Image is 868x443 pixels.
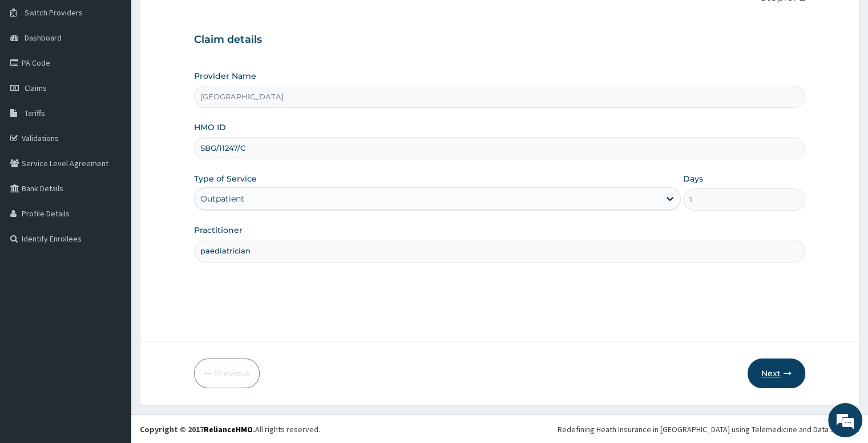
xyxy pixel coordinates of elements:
[194,34,805,46] h3: Claim details
[187,6,215,33] div: Minimize live chat window
[194,70,256,82] label: Provider Name
[683,173,703,184] label: Days
[25,7,83,18] span: Switch Providers
[194,240,805,262] input: Enter Name
[66,144,158,259] span: We're online!
[194,224,243,236] label: Practitioner
[25,108,45,118] span: Tariffs
[21,57,46,86] img: d_794563401_company_1708531726252_794563401
[558,424,859,435] div: Redefining Heath Insurance in [GEOGRAPHIC_DATA] using Telemedicine and Data Science!
[194,122,226,133] label: HMO ID
[25,33,62,43] span: Dashboard
[194,173,257,184] label: Type of Service
[59,64,192,79] div: Chat with us now
[6,312,217,352] textarea: Type your message and hit 'Enter'
[200,193,244,204] div: Outpatient
[194,137,805,159] input: Enter HMO ID
[25,83,47,93] span: Claims
[140,424,255,434] strong: Copyright © 2017 .
[204,424,253,434] a: RelianceHMO
[194,359,260,388] button: Previous
[748,359,805,388] button: Next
